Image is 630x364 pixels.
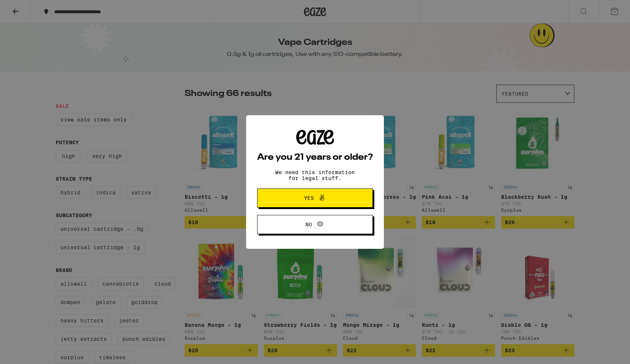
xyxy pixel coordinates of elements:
[257,215,373,234] button: No
[257,153,373,162] h2: Are you 21 years or older?
[304,195,314,201] span: Yes
[257,188,373,208] button: Yes
[305,222,312,227] span: No
[269,169,361,181] p: We need this information for legal stuff.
